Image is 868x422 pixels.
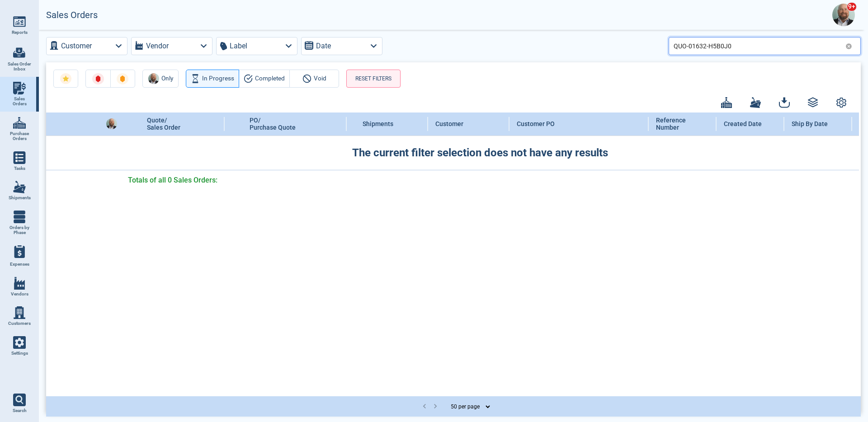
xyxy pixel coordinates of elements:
button: RESET FILTERS [346,70,401,88]
button: AvatarOnly [142,70,179,88]
span: Customer PO [517,120,555,127]
button: Customer [46,37,127,55]
span: Expenses [10,262,29,267]
span: Sales Order Inbox [7,61,32,72]
label: Label [230,40,247,52]
label: Date [316,40,331,52]
span: Totals of all 0 Sales Orders: [128,175,217,186]
span: Vendors [11,291,28,297]
img: menu_icon [13,211,26,223]
span: Void [314,73,326,84]
span: Purchase Orders [7,131,32,141]
span: Sales Orders [7,96,32,107]
span: Only [161,73,173,84]
span: Shipments [9,195,31,201]
span: 9+ [847,2,857,11]
button: In Progress [186,70,239,88]
img: menu_icon [13,181,26,193]
label: Vendor [146,40,169,52]
span: Completed [255,73,285,84]
span: Shipments [363,120,393,127]
span: In Progress [202,73,234,84]
img: menu_icon [13,151,26,164]
nav: pagination navigation [419,401,441,413]
span: Customers [8,321,31,326]
button: Vendor [131,37,212,55]
label: Customer [61,40,92,52]
button: Label [216,37,297,55]
h2: Sales Orders [46,10,98,20]
img: Avatar [832,4,855,26]
button: Date [301,37,382,55]
span: Ship By Date [792,120,828,127]
span: Reference Number [656,117,700,131]
span: Reports [12,30,28,35]
span: Quote/ Sales Order [147,117,180,131]
span: Search [13,408,27,413]
img: menu_icon [13,82,26,94]
span: Tasks [14,166,25,171]
img: menu_icon [13,336,26,349]
input: Search for PO or Sales Order or shipment number, etc. [674,39,842,52]
img: Avatar [148,73,159,84]
img: Avatar [106,118,117,129]
button: Completed [239,70,290,88]
span: Customer [435,120,463,127]
span: Orders by Phase [7,225,32,235]
img: menu_icon [13,306,26,319]
img: menu_icon [13,15,26,28]
span: PO/ Purchase Quote [250,117,296,131]
img: menu_icon [13,277,26,290]
span: Created Date [724,120,762,127]
img: menu_icon [13,117,26,129]
span: Settings [11,351,28,356]
button: Void [289,70,339,88]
